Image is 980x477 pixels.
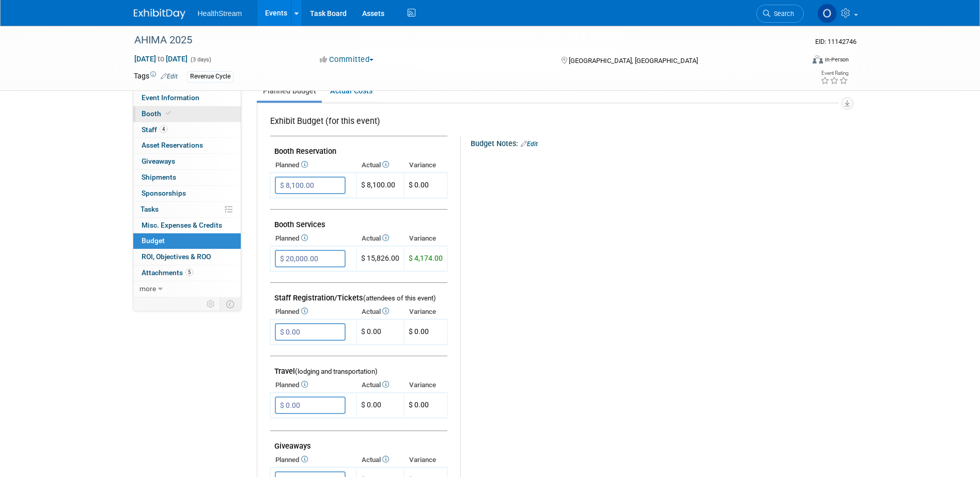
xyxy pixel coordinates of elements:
span: Event ID: 11142746 [815,38,857,45]
td: $ 15,826.00 [356,246,404,272]
span: $ 0.00 [409,401,429,409]
span: more [139,284,156,293]
span: (3 days) [190,56,211,63]
div: Event Rating [820,71,848,76]
th: Actual [356,453,404,467]
img: Olivia Christopher [817,4,837,23]
span: $ 0.00 [409,181,429,189]
td: Tags [134,71,178,83]
span: 5 [185,268,193,276]
td: Personalize Event Tab Strip [202,297,220,311]
div: Revenue Cycle [187,71,234,82]
th: Actual [356,158,404,172]
a: Search [756,5,804,23]
a: Booth [133,106,241,122]
a: Asset Reservations [133,138,241,153]
span: Shipments [142,173,176,181]
th: Variance [404,305,447,319]
td: Travel [270,356,447,378]
td: Giveaways [270,431,447,453]
span: [DATE] [DATE] [134,54,188,63]
span: HealthStream [198,9,242,18]
span: Booth [142,109,173,118]
a: Actual Costs [324,82,378,101]
td: Booth Services [270,210,447,232]
a: ROI, Objectives & ROO [133,249,241,265]
a: Planned Budget [257,82,322,101]
img: Format-Inperson.png [813,55,823,63]
a: Edit [521,140,538,148]
th: Planned [270,453,356,467]
div: Budget Notes: [471,136,838,149]
span: Giveaways [142,157,175,165]
span: Search [770,10,794,18]
span: (lodging and transportation) [295,368,378,375]
a: Event Information [133,90,241,106]
span: $ 0.00 [409,327,429,336]
th: Planned [270,378,356,392]
img: ExhibitDay [134,9,185,19]
span: Budget [142,236,165,245]
a: Edit [161,73,178,80]
button: Committed [316,54,378,65]
a: Shipments [133,170,241,185]
a: Attachments5 [133,265,241,281]
th: Variance [404,453,447,467]
a: more [133,281,241,297]
th: Actual [356,378,404,392]
th: Variance [404,378,447,392]
a: Misc. Expenses & Credits [133,218,241,233]
div: Exhibit Budget (for this event) [270,116,443,133]
span: [GEOGRAPHIC_DATA], [GEOGRAPHIC_DATA] [569,57,698,65]
th: Actual [356,231,404,246]
a: Giveaways [133,154,241,169]
span: Attachments [142,268,193,277]
i: Booth reservation complete [166,110,171,116]
span: Staff [142,125,167,134]
span: (attendees of this event) [363,294,436,302]
span: Misc. Expenses & Credits [142,221,222,229]
div: AHIMA 2025 [131,31,788,50]
td: Booth Reservation [270,136,447,158]
th: Variance [404,158,447,172]
td: $ 0.00 [356,393,404,418]
span: to [156,55,166,63]
td: $ 0.00 [356,320,404,345]
a: Sponsorships [133,186,241,201]
th: Variance [404,231,447,246]
th: Planned [270,158,356,172]
span: Event Information [142,93,199,102]
th: Actual [356,305,404,319]
span: Tasks [141,205,159,213]
a: Budget [133,233,241,249]
td: Toggle Event Tabs [220,297,241,311]
span: $ 8,100.00 [361,181,395,189]
span: 4 [160,125,167,133]
td: Staff Registration/Tickets [270,283,447,305]
th: Planned [270,305,356,319]
th: Planned [270,231,356,246]
span: $ 4,174.00 [409,254,443,262]
span: Asset Reservations [142,141,203,149]
a: Staff4 [133,122,241,138]
a: Tasks [133,202,241,217]
span: ROI, Objectives & ROO [142,252,211,261]
span: Sponsorships [142,189,186,197]
div: In-Person [825,56,849,63]
div: Event Format [743,54,849,69]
